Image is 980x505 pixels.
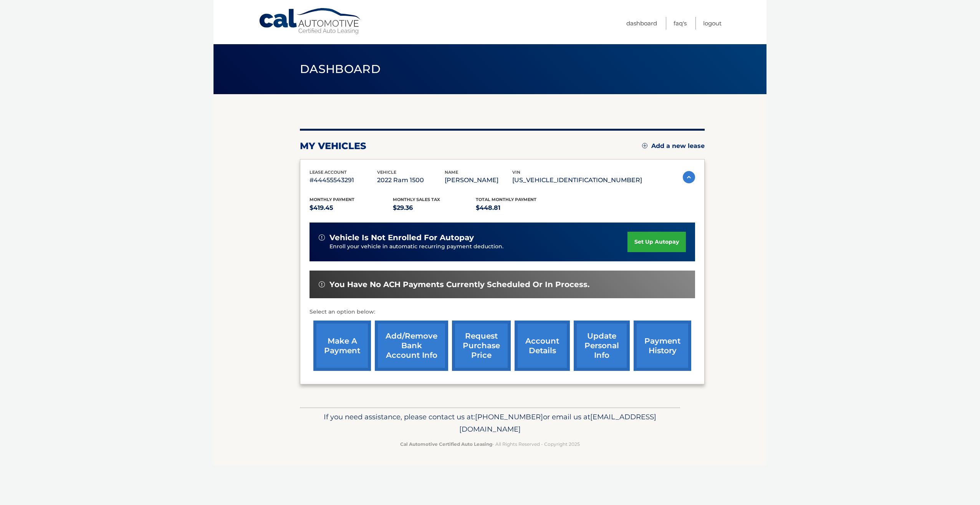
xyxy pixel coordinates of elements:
[393,203,476,213] p: $29.36
[445,175,512,186] p: [PERSON_NAME]
[634,321,691,371] a: payment history
[310,197,354,202] span: Monthly Payment
[400,441,492,447] strong: Cal Automotive Certified Auto Leasing
[512,175,642,186] p: [US_VEHICLE_IDENTIFICATION_NUMBER]
[300,62,381,76] span: Dashboard
[703,17,722,30] a: Logout
[574,321,630,371] a: update personal info
[377,169,396,175] span: vehicle
[310,175,377,186] p: #44455543291
[329,233,474,243] span: vehicle is not enrolled for autopay
[512,169,520,175] span: vin
[305,440,675,448] p: - All Rights Reserved - Copyright 2025
[310,307,695,317] p: Select an option below:
[445,169,458,175] span: name
[393,197,440,202] span: Monthly sales Tax
[515,321,570,371] a: account details
[375,321,448,371] a: Add/Remove bank account info
[377,175,445,186] p: 2022 Ram 1500
[683,171,695,183] img: accordion-active.svg
[258,8,362,35] a: Cal Automotive
[300,140,366,152] h2: my vehicles
[319,234,325,241] img: alert-white.svg
[476,203,559,213] p: $448.81
[627,232,686,252] a: set up autopay
[452,321,511,371] a: request purchase price
[459,412,656,434] span: [EMAIL_ADDRESS][DOMAIN_NAME]
[674,17,687,30] a: FAQ's
[642,143,647,148] img: add.svg
[476,197,536,202] span: Total Monthly Payment
[319,281,325,287] img: alert-white.svg
[642,142,705,150] a: Add a new lease
[313,321,371,371] a: make a payment
[475,412,543,421] span: [PHONE_NUMBER]
[305,411,675,435] p: If you need assistance, please contact us at: or email us at
[310,169,347,175] span: lease account
[310,203,393,213] p: $419.45
[329,280,589,289] span: You have no ACH payments currently scheduled or in process.
[329,243,627,251] p: Enroll your vehicle in automatic recurring payment deduction.
[626,17,657,30] a: Dashboard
